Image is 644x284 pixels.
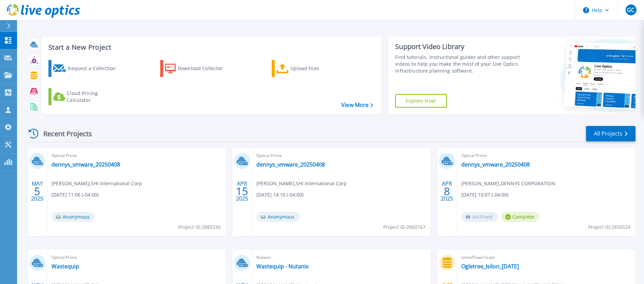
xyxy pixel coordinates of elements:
[395,94,447,108] a: Explore Now!
[48,44,373,51] h3: Start a New Project
[586,126,635,141] a: All Projects
[256,180,347,187] span: [PERSON_NAME] , SHI International Corp
[588,223,630,231] span: Project ID: 2850524
[51,180,142,187] span: [PERSON_NAME] , SHI International Corp
[48,60,124,77] a: Request a Collection
[395,54,521,74] div: Find tutorials, instructional guides and other support videos to help you make the most of your L...
[236,188,248,194] span: 15
[178,223,221,231] span: Project ID: 2885330
[256,212,300,222] span: Anonymous
[236,179,249,204] div: APR 2025
[51,161,120,168] a: dennys_vmware_20250408
[48,88,124,105] a: Cloud Pricing Calculator
[51,191,99,199] span: [DATE] 11:06 (-04:00)
[272,60,348,77] a: Upload Files
[178,62,232,75] div: Download Collector
[461,191,508,199] span: [DATE] 10:07 (-04:00)
[341,102,373,108] a: View More
[67,90,121,104] div: Cloud Pricing Calculator
[34,188,40,194] span: 5
[256,152,426,159] span: Optical Prime
[440,179,453,204] div: APR 2025
[444,188,450,194] span: 8
[501,212,539,222] span: Complete
[461,212,498,222] span: Archived
[461,263,519,270] a: Ogletree_Isilon_[DATE]
[256,263,309,270] a: Wastequip - Nutanix
[383,223,425,231] span: Project ID: 2860167
[51,254,222,261] span: Optical Prime
[627,7,634,13] span: GC
[461,254,631,261] span: Isilon/PowerScale
[68,62,122,75] div: Request a Collection
[290,62,345,75] div: Upload Files
[395,42,521,51] div: Support Video Library
[51,263,79,270] a: Wastequip
[256,161,325,168] a: dennys_vmware_20250408
[160,60,236,77] a: Download Collector
[31,179,44,204] div: MAY 2025
[256,191,303,199] span: [DATE] 14:10 (-04:00)
[26,125,101,142] div: Recent Projects
[461,161,530,168] a: dennys_vmware_20250408
[51,212,95,222] span: Anonymous
[256,254,426,261] span: Nutanix
[51,152,222,159] span: Optical Prime
[461,180,555,187] span: [PERSON_NAME] , DENNYS CORPORATION
[461,152,631,159] span: Optical Prime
